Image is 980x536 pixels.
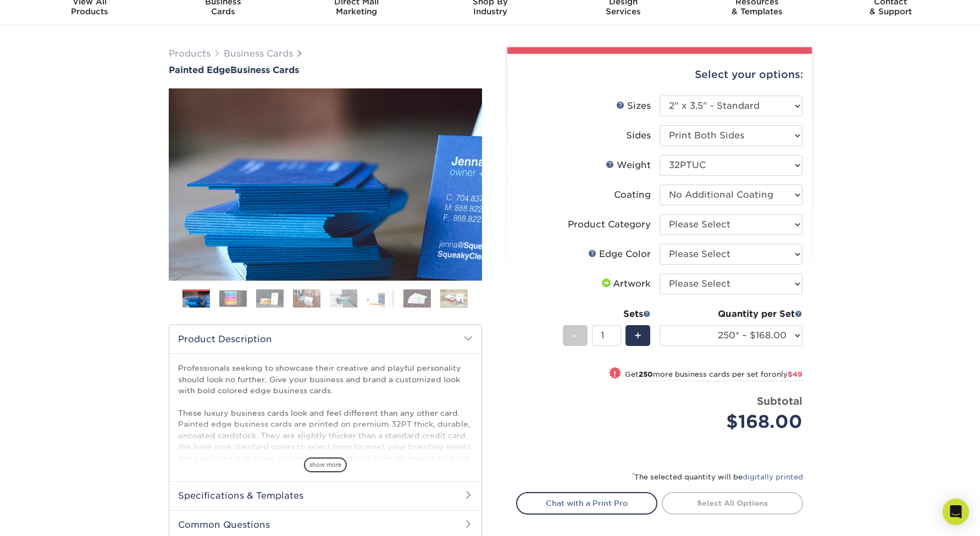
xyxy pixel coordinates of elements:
[293,289,320,308] img: Business Cards 04
[626,129,651,142] div: Sides
[588,248,651,261] div: Edge Color
[943,499,969,525] div: Open Intercom Messenger
[169,48,211,59] a: Products
[613,368,616,379] span: !
[169,28,482,341] img: Painted Edge 01
[743,473,803,481] a: digitally printed
[625,370,802,381] small: Get more business cards per set for
[169,65,482,75] a: Painted EdgeBusiness Cards
[639,370,653,378] strong: 250
[169,65,482,75] h1: Business Cards
[563,308,651,321] div: Sets
[668,409,802,435] div: $168.00
[304,457,347,472] span: show more
[616,99,651,113] div: Sizes
[660,308,802,321] div: Quantity per Set
[256,289,284,308] img: Business Cards 03
[568,218,651,231] div: Product Category
[516,54,803,96] div: Select your options:
[606,159,651,172] div: Weight
[182,286,210,313] img: Business Cards 01
[403,289,431,308] img: Business Cards 07
[169,325,481,353] h2: Product Description
[169,481,481,510] h2: Specifications & Templates
[788,370,802,378] span: $49
[757,395,802,407] strong: Subtotal
[634,327,641,344] span: +
[169,65,230,75] span: Painted Edge
[600,277,651,291] div: Artwork
[614,188,651,202] div: Coating
[224,48,293,59] a: Business Cards
[219,290,247,307] img: Business Cards 02
[632,473,803,481] small: The selected quantity will be
[516,492,657,514] a: Chat with a Print Pro
[440,289,468,308] img: Business Cards 08
[367,289,394,308] img: Business Cards 06
[330,289,357,308] img: Business Cards 05
[772,370,802,378] span: only
[573,327,578,344] span: -
[662,492,803,514] a: Select All Options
